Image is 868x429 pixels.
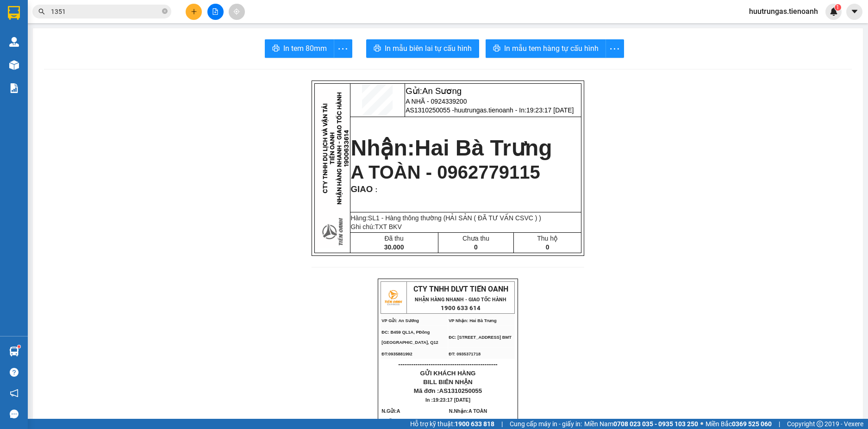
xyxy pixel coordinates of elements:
span: ĐC: B459 QL1A, PĐông [GEOGRAPHIC_DATA], Q12 [381,330,438,345]
span: N.Nhận: [449,408,498,424]
span: Miền Nam [584,419,698,429]
span: Chưa thu [462,235,489,242]
span: Miền Bắc [706,419,772,429]
img: warehouse-icon [9,37,19,47]
span: printer [374,44,381,53]
span: GỬI KHÁCH HÀNG [420,370,476,377]
span: Hỗ trợ kỹ thuật: [410,419,494,429]
span: ⚪️ [700,422,703,426]
span: A TOÀN - 0962779115 [351,162,540,182]
span: In tem 80mm [283,43,327,54]
span: Hàng:SL [351,214,541,222]
span: CCCD: [423,418,440,424]
span: close-circle [162,7,168,16]
span: N.Gửi: [381,408,440,424]
span: TXT BKV [375,223,402,230]
span: search [38,8,45,15]
span: printer [272,44,280,53]
span: 19:23:17 [DATE] [433,397,470,403]
span: close-circle [162,8,168,14]
span: more [606,43,624,55]
button: printerIn mẫu biên lai tự cấu hình [366,39,479,58]
span: Ghi chú: [351,223,402,230]
span: copyright [817,421,823,427]
button: printerIn tem 80mm [265,39,334,58]
span: BILL BIÊN NHẬN [423,379,473,385]
span: AS1310250055 [439,387,482,394]
span: | [779,419,780,429]
button: more [334,39,352,58]
strong: 1900 633 614 [441,305,481,311]
button: printerIn mẫu tem hàng tự cấu hình [486,39,606,58]
span: VP Nhận: Hai Bà Trưng [449,318,496,323]
span: 1 [836,4,839,11]
img: icon-new-feature [830,7,838,16]
sup: 1 [835,4,841,11]
span: 30.000 [384,243,404,251]
span: aim [233,8,240,15]
strong: NHẬN HÀNG NHANH - GIAO TỐC HÀNH [415,297,506,303]
span: Mã đơn : [414,387,482,394]
span: AS1310250055 - [406,106,574,114]
span: 0924339200. [394,418,440,424]
span: 0 [474,243,478,251]
span: Gửi: [406,86,462,96]
span: An Sương [422,86,462,96]
span: CTY TNHH DLVT TIẾN OANH [413,285,508,293]
span: more [334,43,352,55]
strong: 0369 525 060 [732,420,772,428]
span: 0 [546,243,550,251]
span: caret-down [850,7,859,16]
img: logo-vxr [8,6,20,20]
button: plus [186,4,202,20]
span: message [10,410,19,418]
button: caret-down [846,4,862,20]
span: printer [493,44,500,53]
span: 1 - Hàng thông thường (HẢI SẢN ( ĐÃ TƯ VẤN CSVC ) ) [376,214,541,222]
span: In : [425,397,470,403]
span: Hai Bà Trưng [415,136,552,160]
span: file-add [212,8,219,15]
span: huutrungas.tienoanh [742,6,825,17]
span: A NHÃ - 0924339200 [406,98,467,105]
span: question-circle [10,368,19,377]
span: Đã thu [384,235,403,242]
span: ---------------------------------------------- [398,361,497,368]
span: ĐT:0935881992 [381,352,412,356]
img: logo [381,286,405,309]
span: GIAO [351,184,373,194]
button: file-add [207,4,224,20]
strong: 0708 023 035 - 0935 103 250 [613,420,698,428]
span: Cung cấp máy in - giấy in: [510,419,582,429]
img: warehouse-icon [9,347,19,356]
span: - [392,418,440,424]
span: ĐC: [STREET_ADDRESS] BMT [449,335,512,340]
img: solution-icon [9,83,19,93]
strong: Nhận: [351,136,552,160]
span: A TOÀN - [449,408,498,424]
button: more [606,39,624,58]
sup: 1 [18,345,20,348]
span: Thu hộ [537,235,558,242]
span: In mẫu biên lai tự cấu hình [385,43,472,54]
span: plus [191,8,197,15]
span: : [373,186,377,193]
input: Tìm tên, số ĐT hoặc mã đơn [51,6,160,17]
strong: 1900 633 818 [455,420,494,428]
span: VP Gửi: An Sương [381,318,419,323]
span: huutrungas.tienoanh - In: [454,106,574,114]
span: ĐT: 0935371718 [449,352,481,356]
span: | [501,419,503,429]
img: warehouse-icon [9,60,19,70]
span: 0962779115. CCCD : [450,418,498,424]
span: 19:23:17 [DATE] [526,106,574,114]
span: In mẫu tem hàng tự cấu hình [504,43,599,54]
span: notification [10,389,19,398]
button: aim [229,4,245,20]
